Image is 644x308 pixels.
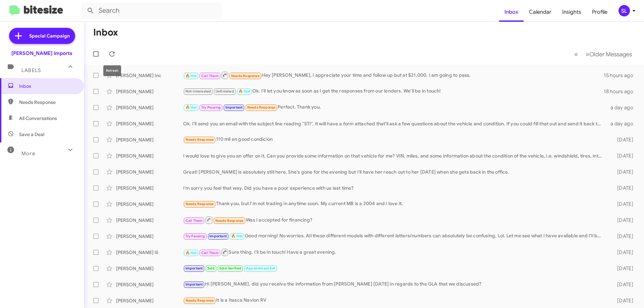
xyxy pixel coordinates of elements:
div: [DATE] [606,152,639,159]
div: It is a Itasca Navion RV [183,297,606,304]
div: SL [619,5,630,16]
div: [DATE] [606,169,639,175]
div: [PERSON_NAME] [116,136,183,143]
div: 110 mil en good condición [183,136,606,143]
div: Great! [PERSON_NAME] is absolutely still here. She's gone for the evening but I'll have her reach... [183,169,606,175]
span: Important [185,266,203,270]
a: Special Campaign [9,28,75,44]
div: [DATE] [606,201,639,207]
div: [DATE] [606,297,639,304]
span: 🔥 Hot [185,105,197,110]
span: Unfinished [216,89,234,94]
div: [PERSON_NAME] [116,233,183,240]
span: 🔥 Hot [238,89,250,94]
div: Sure thing. I'll be in touch! Have a great evening. [183,248,606,256]
div: [PERSON_NAME] [116,201,183,207]
div: 18 hours ago [604,88,639,95]
span: Inbox [19,83,76,89]
span: More [21,150,35,157]
h1: Inbox [93,27,118,38]
span: » [586,50,589,58]
nav: Page navigation example [571,47,636,61]
div: [DATE] [606,249,639,256]
div: [PERSON_NAME] [116,104,183,111]
div: I would love to give you an offer on it. Can you provide some information on that vehicle for me?... [183,152,606,159]
div: [PERSON_NAME] [116,281,183,288]
span: Call Them [185,219,203,223]
div: Was I accepted for financing? [183,216,606,224]
span: Save a Deal [19,131,44,138]
div: [PERSON_NAME] [116,152,183,159]
span: Needs Response [185,137,214,142]
span: Special Campaign [29,33,70,39]
span: Not-Interested [185,89,211,94]
button: Next [582,47,636,61]
span: Sold Verified [219,266,241,270]
div: Thank you, but I'm not trading in anytime soon. My current MB is a 2004 and I love it. [183,200,606,208]
div: [DATE] [606,281,639,288]
div: Good morning! No worries. All these different models with different letters/numbers can absolutel... [183,232,606,240]
span: Older Messages [589,51,632,58]
span: Try Pausing [201,105,221,110]
div: [PERSON_NAME] [116,169,183,175]
a: Calendar [524,2,557,22]
span: Important [209,234,227,238]
span: Needs Response [19,99,76,106]
span: Needs Response [185,298,214,303]
div: [DATE] [606,136,639,143]
div: a day ago [606,104,639,111]
div: [PERSON_NAME] [116,297,183,304]
div: [DATE] [606,233,639,240]
div: I'm sorry you feel that way. Did you have a poor experience with us last time? [183,185,606,191]
a: Inbox [499,2,524,22]
div: [PERSON_NAME] [116,265,183,272]
div: [PERSON_NAME] [116,120,183,127]
div: [PERSON_NAME] [116,185,183,191]
div: a day ago [606,120,639,127]
button: SL [613,5,637,16]
div: Ok. I'll send you an email with the subject line reading "STI". It will have a form attached that... [183,120,606,127]
div: Perfect. Thank you. [183,104,606,111]
span: Try Pausing [185,234,205,238]
div: [PERSON_NAME] [116,217,183,224]
span: 🔥 Hot [231,234,243,238]
span: Important [225,105,243,110]
button: Previous [570,47,582,61]
div: Ok. I'll let you know as soon as I get the responses from our lenders. We'll be in touch! [183,87,604,95]
div: [PERSON_NAME] Iii [116,249,183,256]
span: Appointment Set [246,266,275,270]
span: 🔥 Hot [185,74,197,78]
div: Refresh [103,65,121,76]
span: 🔥 Hot [185,251,197,255]
span: Call Them [201,74,219,78]
div: [DATE] [606,185,639,191]
div: [DATE] [606,265,639,272]
a: Insights [557,2,587,22]
div: [PERSON_NAME] [116,88,183,95]
span: All Conversations [19,115,57,122]
input: Search [81,3,222,19]
span: Needs Response [185,202,214,206]
div: [PERSON_NAME] Imports [11,50,72,57]
span: Needs Response [247,105,276,110]
div: 15 hours ago [604,72,639,79]
div: [PERSON_NAME] Inc [116,72,183,79]
div: [DATE] [606,217,639,224]
span: « [574,50,578,58]
span: Labels [21,67,41,73]
span: Call Them [201,251,219,255]
a: Profile [587,2,613,22]
div: Hi [PERSON_NAME], did you receive the information from [PERSON_NAME] [DATE] in regards to the GLA... [183,281,606,288]
span: Needs Response [215,219,244,223]
span: Needs Response [231,74,260,78]
span: Important [185,282,203,287]
span: Sold [207,266,215,270]
div: Hey [PERSON_NAME], I appreciate your time and follow up but at $21,000. I am going to pass. [183,71,604,79]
